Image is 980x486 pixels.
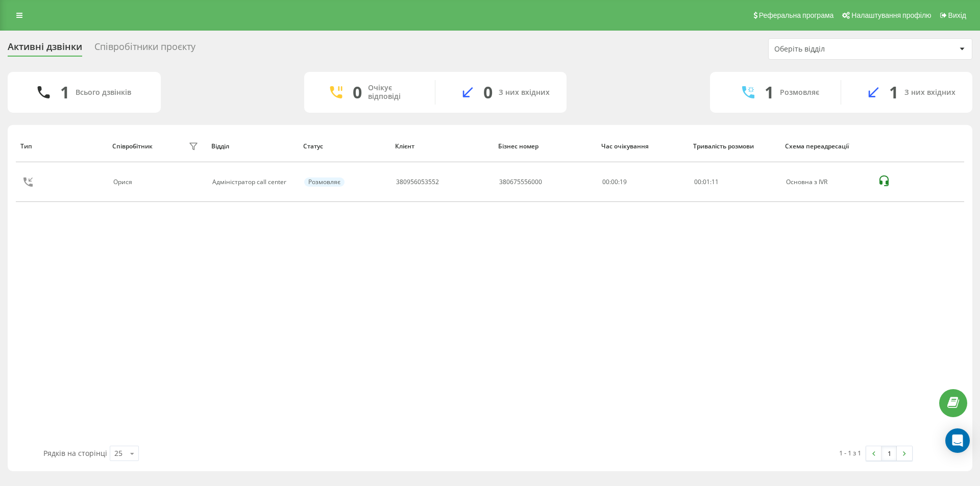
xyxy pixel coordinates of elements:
div: Співробітник [112,143,153,150]
a: 1 [881,446,897,461]
div: Очікує відповіді [368,84,420,101]
span: Реферальна програма [759,11,834,19]
div: Активні дзвінки [8,41,82,57]
div: Клієнт [395,143,488,150]
div: 00:00:19 [602,178,683,186]
div: Бізнес номер [498,143,592,150]
div: 1 [765,83,774,102]
div: Адміністратор call center [212,178,293,186]
span: Рядків на сторінці [43,448,107,458]
div: Оберіть відділ [774,45,896,54]
div: 1 [60,83,69,102]
div: : : [694,178,719,186]
div: З них вхідних [904,88,955,97]
div: 0 [353,83,362,102]
span: 01 [703,177,710,186]
div: Статус [303,143,385,150]
div: 1 - 1 з 1 [839,448,861,458]
div: Всього дзвінків [76,88,131,97]
div: Розмовляє [780,88,819,97]
div: Тип [20,143,103,150]
div: З них вхідних [499,88,550,97]
div: Схема переадресації [785,143,867,150]
div: 380956053552 [396,178,439,186]
div: Open Intercom Messenger [945,428,970,453]
div: 1 [889,83,898,102]
div: Орися [113,178,135,186]
span: Налаштування профілю [851,11,931,19]
div: 0 [483,83,493,102]
span: Вихід [948,11,966,19]
span: 11 [712,177,719,186]
div: Розмовляє [304,177,345,187]
div: Основна з IVR [786,178,867,186]
span: 00 [694,177,701,186]
div: Тривалість розмови [693,143,775,150]
div: Час очікування [601,143,683,150]
div: Відділ [211,143,293,150]
div: Співробітники проєкту [94,41,195,57]
div: 25 [114,448,122,458]
div: 380675556000 [499,178,542,186]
